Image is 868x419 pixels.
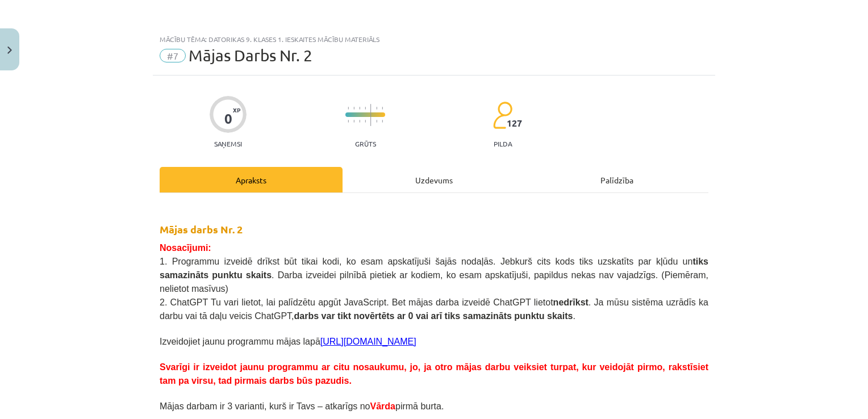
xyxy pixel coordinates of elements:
span: Vārda [370,401,395,411]
img: icon-short-line-57e1e144782c952c97e751825c79c345078a6d821885a25fce030b3d8c18986b.svg [365,107,366,110]
img: icon-short-line-57e1e144782c952c97e751825c79c345078a6d821885a25fce030b3d8c18986b.svg [382,107,383,110]
img: icon-short-line-57e1e144782c952c97e751825c79c345078a6d821885a25fce030b3d8c18986b.svg [348,107,349,110]
img: icon-short-line-57e1e144782c952c97e751825c79c345078a6d821885a25fce030b3d8c18986b.svg [359,107,360,110]
img: icon-short-line-57e1e144782c952c97e751825c79c345078a6d821885a25fce030b3d8c18986b.svg [348,120,349,123]
span: 2. ChatGPT Tu vari lietot, lai palīdzētu apgūt JavaScript. Bet mājas darba izveidē ChatGPT lietot... [160,298,708,321]
img: students-c634bb4e5e11cddfef0936a35e636f08e4e9abd3cc4e673bd6f9a4125e45ecb1.svg [493,101,512,129]
span: XP [233,107,240,113]
span: Mājas Darbs Nr. 2 [189,46,312,65]
span: Nosacījumi: [160,243,211,253]
b: nedrīkst [553,298,589,307]
span: 127 [507,118,522,128]
img: icon-short-line-57e1e144782c952c97e751825c79c345078a6d821885a25fce030b3d8c18986b.svg [382,120,383,123]
span: Mājas darbam ir 3 varianti, kurš ir Tavs – atkarīgs no pirmā burta. [160,401,444,411]
span: Svarīgi ir izveidot jaunu programmu ar citu nosaukumu, jo, ja otro mājas darbu veiksiet turpat, k... [160,362,708,386]
img: icon-short-line-57e1e144782c952c97e751825c79c345078a6d821885a25fce030b3d8c18986b.svg [353,107,354,110]
div: Palīdzība [525,167,708,192]
img: icon-short-line-57e1e144782c952c97e751825c79c345078a6d821885a25fce030b3d8c18986b.svg [376,107,377,110]
img: icon-close-lesson-0947bae3869378f0d4975bcd49f059093ad1ed9edebbc8119c70593378902aed.svg [7,47,12,54]
div: 0 [224,111,232,127]
img: icon-long-line-d9ea69661e0d244f92f715978eff75569469978d946b2353a9bb055b3ed8787d.svg [370,104,372,126]
span: Izveidojiet jaunu programmu mājas lapā [160,337,416,346]
img: icon-short-line-57e1e144782c952c97e751825c79c345078a6d821885a25fce030b3d8c18986b.svg [359,120,360,123]
p: Saņemsi [210,140,247,148]
div: Apraksts [160,167,343,192]
a: [URL][DOMAIN_NAME] [320,337,416,346]
img: icon-short-line-57e1e144782c952c97e751825c79c345078a6d821885a25fce030b3d8c18986b.svg [365,120,366,123]
div: Mācību tēma: Datorikas 9. klases 1. ieskaites mācību materiāls [160,35,708,43]
p: Grūts [355,140,376,148]
b: tiks samazināts punktu skaits [160,257,708,280]
img: icon-short-line-57e1e144782c952c97e751825c79c345078a6d821885a25fce030b3d8c18986b.svg [353,120,354,123]
span: 1. Programmu izveidē drīkst būt tikai kodi, ko esam apskatījuši šajās nodaļās. Jebkurš cits kods ... [160,257,708,294]
p: pilda [494,140,512,148]
span: #7 [160,49,186,62]
strong: Mājas darbs Nr. 2 [160,223,243,236]
b: darbs var tikt novērtēts ar 0 vai arī tiks samazināts punktu skaits [294,311,573,321]
img: icon-short-line-57e1e144782c952c97e751825c79c345078a6d821885a25fce030b3d8c18986b.svg [376,120,377,123]
div: Uzdevums [343,167,525,192]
